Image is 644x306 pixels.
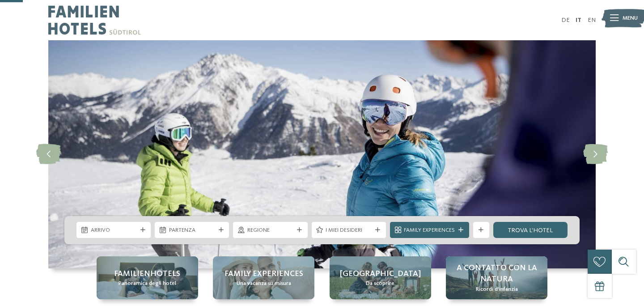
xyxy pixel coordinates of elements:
span: Menu [623,14,638,22]
span: Regione [247,226,293,234]
span: [GEOGRAPHIC_DATA] [340,268,421,280]
a: EN [588,17,596,23]
span: Da scoprire [366,280,394,288]
a: Hotel sulle piste da sci per bambini: divertimento senza confini [GEOGRAPHIC_DATA] Da scoprire [330,256,431,299]
a: Hotel sulle piste da sci per bambini: divertimento senza confini Family experiences Una vacanza s... [213,256,314,299]
span: Ricordi d’infanzia [476,285,518,293]
span: Arrivo [91,226,137,234]
span: Family Experiences [404,226,455,234]
span: Partenza [169,226,215,234]
span: Panoramica degli hotel [119,280,176,288]
a: trova l’hotel [493,222,568,238]
span: Familienhotels [114,268,180,280]
a: DE [561,17,570,23]
span: A contatto con la natura [454,263,539,285]
span: I miei desideri [326,226,372,234]
a: IT [576,17,581,23]
span: Una vacanza su misura [237,280,291,288]
span: Family experiences [225,268,303,280]
a: Hotel sulle piste da sci per bambini: divertimento senza confini A contatto con la natura Ricordi... [446,256,547,299]
a: Hotel sulle piste da sci per bambini: divertimento senza confini Familienhotels Panoramica degli ... [97,256,198,299]
img: Hotel sulle piste da sci per bambini: divertimento senza confini [48,40,596,268]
